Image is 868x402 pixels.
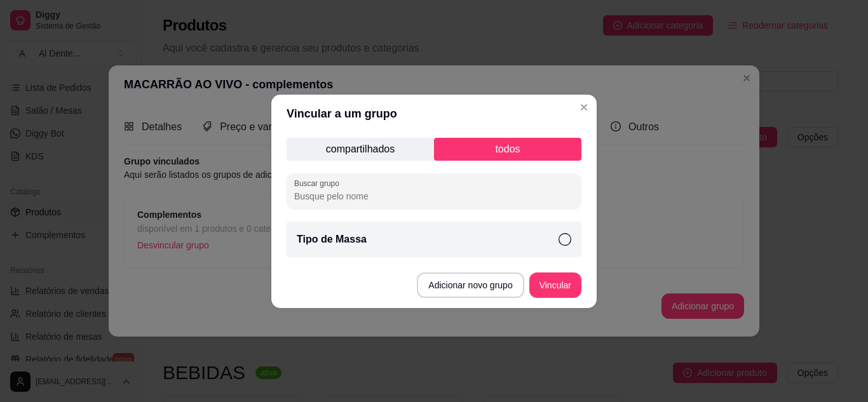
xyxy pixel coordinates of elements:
[574,97,594,117] button: Close
[294,178,344,189] label: Buscar grupo
[271,95,597,133] header: Vincular a um grupo
[434,138,581,161] p: todos
[294,190,574,203] input: Buscar grupo
[287,138,434,161] p: compartilhados
[529,272,581,298] button: Vincular
[417,272,524,298] button: Adicionar novo grupo
[297,232,367,247] p: Tipo de Massa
